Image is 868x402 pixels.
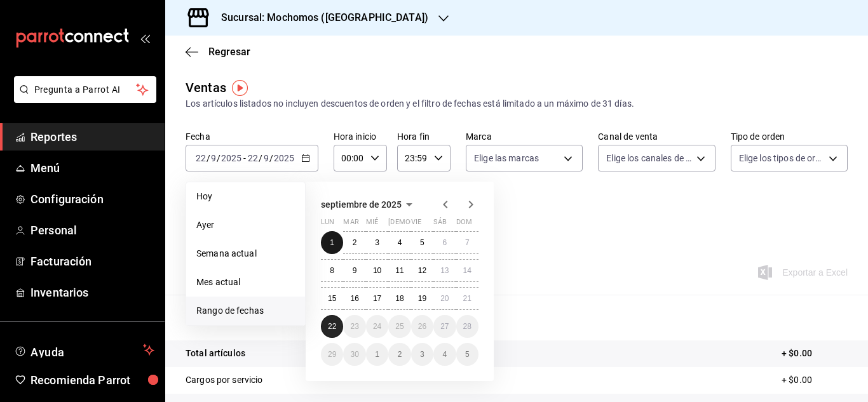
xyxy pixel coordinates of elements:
[196,190,295,203] span: Hoy
[196,276,295,289] span: Mes actual
[411,259,433,282] button: 12 de septiembre de 2025
[388,231,410,254] button: 4 de septiembre de 2025
[463,294,471,303] abbr: 21 de septiembre de 2025
[186,132,318,141] label: Fecha
[388,287,410,310] button: 18 de septiembre de 2025
[388,315,410,338] button: 25 de septiembre de 2025
[739,152,824,164] span: Elige los tipos de orden
[31,342,138,358] span: Ayuda
[243,153,246,163] span: -
[398,238,402,247] abbr: 4 de septiembre de 2025
[395,294,403,303] abbr: 18 de septiembre de 2025
[411,218,421,231] abbr: viernes
[321,199,402,210] span: septiembre de 2025
[442,238,447,247] abbr: 6 de septiembre de 2025
[328,350,336,359] abbr: 29 de septiembre de 2025
[220,153,242,163] input: ----
[343,343,365,366] button: 30 de septiembre de 2025
[321,287,343,310] button: 15 de septiembre de 2025
[186,46,250,58] button: Regresar
[456,259,478,282] button: 14 de septiembre de 2025
[263,153,269,163] input: --
[442,350,447,359] abbr: 4 de octubre de 2025
[208,46,250,58] span: Regresar
[353,238,357,247] abbr: 2 de septiembre de 2025
[731,132,848,141] label: Tipo de orden
[388,343,410,366] button: 2 de octubre de 2025
[321,315,343,338] button: 22 de septiembre de 2025
[598,132,715,141] label: Canal de venta
[366,343,388,366] button: 1 de octubre de 2025
[456,287,478,310] button: 21 de septiembre de 2025
[31,191,154,208] span: Configuración
[366,259,388,282] button: 10 de septiembre de 2025
[211,10,428,25] h3: Sucursal: Mochomos ([GEOGRAPHIC_DATA])
[418,266,426,275] abbr: 12 de septiembre de 2025
[217,153,220,163] span: /
[433,315,456,338] button: 27 de septiembre de 2025
[196,247,295,260] span: Semana actual
[31,372,154,389] span: Recomienda Parrot
[366,287,388,310] button: 17 de septiembre de 2025
[440,322,449,331] abbr: 27 de septiembre de 2025
[334,132,387,141] label: Hora inicio
[31,284,154,301] span: Inventarios
[34,83,137,97] span: Pregunta a Parrot AI
[395,266,403,275] abbr: 11 de septiembre de 2025
[328,294,336,303] abbr: 15 de septiembre de 2025
[343,287,365,310] button: 16 de septiembre de 2025
[140,33,150,43] button: open_drawer_menu
[456,343,478,366] button: 5 de octubre de 2025
[418,322,426,331] abbr: 26 de septiembre de 2025
[433,218,447,231] abbr: sábado
[456,218,472,231] abbr: domingo
[440,266,449,275] abbr: 13 de septiembre de 2025
[269,153,273,163] span: /
[14,76,156,103] button: Pregunta a Parrot AI
[375,350,379,359] abbr: 1 de octubre de 2025
[433,259,456,282] button: 13 de septiembre de 2025
[343,218,358,231] abbr: martes
[465,350,470,359] abbr: 5 de octubre de 2025
[321,259,343,282] button: 8 de septiembre de 2025
[321,197,417,212] button: septiembre de 2025
[186,373,263,387] p: Cargos por servicio
[353,266,357,275] abbr: 9 de septiembre de 2025
[456,315,478,338] button: 28 de septiembre de 2025
[207,153,210,163] span: /
[397,132,451,141] label: Hora fin
[375,238,379,247] abbr: 3 de septiembre de 2025
[366,315,388,338] button: 24 de septiembre de 2025
[418,294,426,303] abbr: 19 de septiembre de 2025
[350,322,358,331] abbr: 23 de septiembre de 2025
[196,304,295,318] span: Rango de fechas
[388,218,463,231] abbr: jueves
[366,231,388,254] button: 3 de septiembre de 2025
[210,153,217,163] input: --
[433,231,456,254] button: 6 de septiembre de 2025
[395,322,403,331] abbr: 25 de septiembre de 2025
[330,238,334,247] abbr: 1 de septiembre de 2025
[186,78,226,97] div: Ventas
[343,231,365,254] button: 2 de septiembre de 2025
[474,152,539,164] span: Elige las marcas
[398,350,402,359] abbr: 2 de octubre de 2025
[328,322,336,331] abbr: 22 de septiembre de 2025
[606,152,691,164] span: Elige los canales de venta
[463,266,471,275] abbr: 14 de septiembre de 2025
[373,294,381,303] abbr: 17 de septiembre de 2025
[247,153,259,163] input: --
[259,153,262,163] span: /
[330,266,334,275] abbr: 8 de septiembre de 2025
[433,287,456,310] button: 20 de septiembre de 2025
[433,343,456,366] button: 4 de octubre de 2025
[31,159,154,177] span: Menú
[9,92,156,105] a: Pregunta a Parrot AI
[31,222,154,239] span: Personal
[420,238,424,247] abbr: 5 de septiembre de 2025
[463,322,471,331] abbr: 28 de septiembre de 2025
[196,218,295,232] span: Ayer
[420,350,424,359] abbr: 3 de octubre de 2025
[373,322,381,331] abbr: 24 de septiembre de 2025
[782,347,848,360] p: + $0.00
